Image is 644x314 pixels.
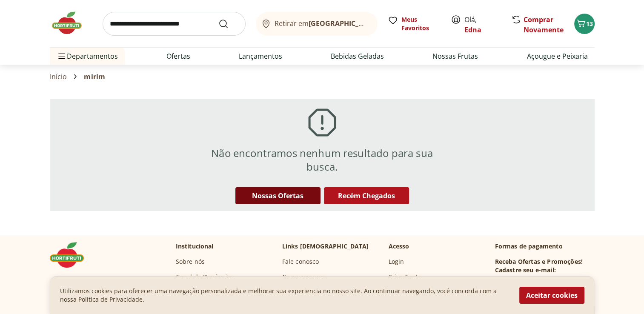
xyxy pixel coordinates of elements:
[239,51,282,61] a: Lançamentos
[84,73,105,80] span: mirim
[495,242,595,251] p: Formas de pagamento
[275,20,369,27] span: Retirar em
[50,10,92,36] img: Hortifruti
[586,20,593,28] span: 13
[176,242,214,251] p: Institucional
[389,257,404,266] a: Login
[495,257,583,266] h3: Receba Ofertas e Promoções!
[200,146,444,174] h2: Não encontramos nenhum resultado para sua busca.
[527,51,587,61] a: Açougue e Peixaria
[309,19,452,28] b: [GEOGRAPHIC_DATA]/[GEOGRAPHIC_DATA]
[388,15,441,32] a: Meus Favoritos
[464,25,481,34] a: Edna
[401,15,441,32] span: Meus Favoritos
[50,242,92,268] img: Hortifruti
[256,12,378,36] button: Retirar em[GEOGRAPHIC_DATA]/[GEOGRAPHIC_DATA]
[495,266,556,274] h3: Cadastre seu e-mail:
[176,273,234,281] a: Canal de Denúncias
[432,51,478,61] a: Nossas Frutas
[252,191,303,200] span: Nossas Ofertas
[176,257,205,266] a: Sobre nós
[519,287,584,304] button: Aceitar cookies
[235,187,321,204] button: Nossas Ofertas
[57,46,67,66] button: Menu
[60,287,509,304] p: Utilizamos cookies para oferecer uma navegação personalizada e melhorar sua experiencia no nosso ...
[389,273,422,281] a: Criar Conta
[524,15,564,34] a: Comprar Novamente
[338,191,395,200] span: Recém Chegados
[282,257,319,266] a: Fale conosco
[57,46,118,66] span: Departamentos
[324,187,409,204] button: Recém Chegados
[282,273,325,281] a: Como comprar
[464,14,502,35] span: Olá,
[103,12,246,36] input: search
[218,19,239,29] button: Submit Search
[50,73,67,80] a: Início
[574,14,595,34] button: Carrinho
[389,242,409,251] p: Acesso
[282,242,369,251] p: Links [DEMOGRAPHIC_DATA]
[166,51,190,61] a: Ofertas
[331,51,384,61] a: Bebidas Geladas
